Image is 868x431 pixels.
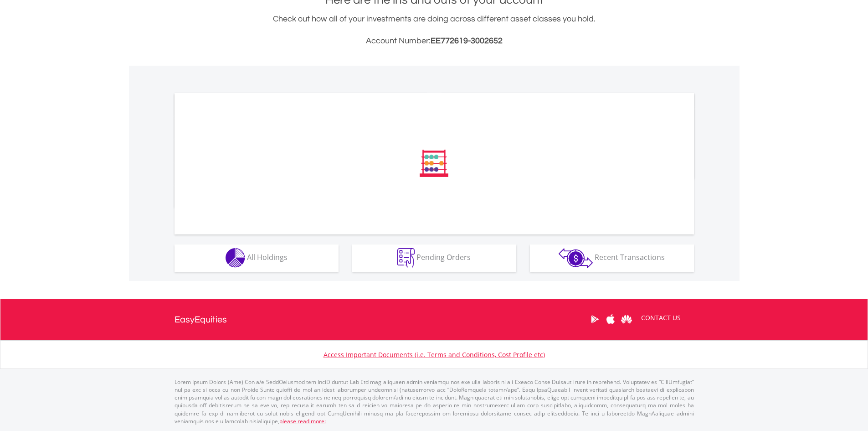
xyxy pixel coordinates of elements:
a: Access Important Documents (i.e. Terms and Conditions, Cost Profile etc) [324,350,545,359]
span: All Holdings [247,252,288,262]
img: transactions-zar-wht.png [559,248,593,268]
span: EE772619-3002652 [431,36,503,45]
a: please read more: [279,417,326,425]
a: Google Play [587,305,603,333]
img: holdings-wht.png [226,248,245,268]
span: Recent Transactions [595,252,665,262]
button: All Holdings [175,244,339,272]
a: Huawei [619,305,635,333]
span: Pending Orders [416,252,471,262]
div: Check out how all of your investments are doing across different asset classes you hold. [175,13,694,47]
a: CONTACT US [635,305,687,331]
button: Recent Transactions [530,244,694,272]
h3: Account Number: [175,35,694,47]
p: Lorem Ipsum Dolors (Ame) Con a/e SeddOeiusmod tem InciDiduntut Lab Etd mag aliquaen admin veniamq... [175,378,694,425]
a: EasyEquities [175,299,227,340]
button: Pending Orders [352,244,516,272]
img: pending_instructions-wht.png [397,248,415,268]
a: Apple [603,305,619,333]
